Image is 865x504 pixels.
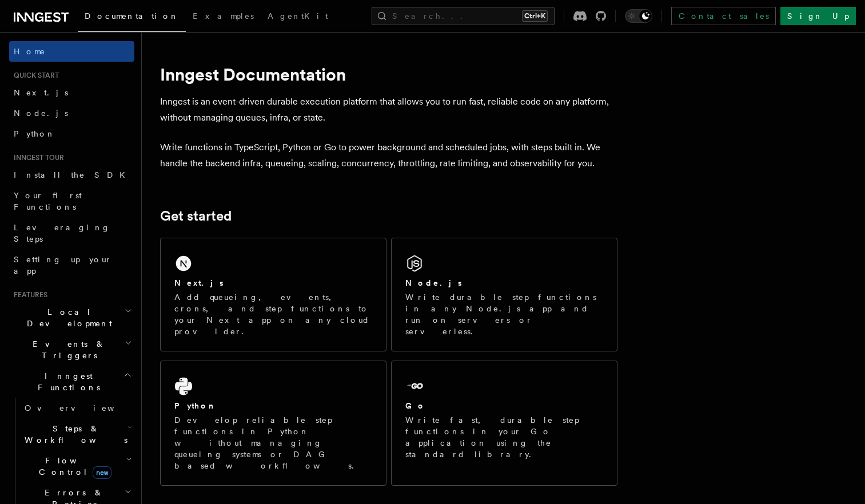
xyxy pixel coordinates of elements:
[9,71,59,80] span: Quick start
[20,423,127,446] span: Steps & Workflows
[9,370,123,393] span: Inngest Functions
[20,455,126,478] span: Flow Control
[9,290,47,299] span: Features
[9,165,134,185] a: Install the SDK
[9,249,134,281] a: Setting up your app
[405,277,462,289] h2: Node.js
[9,302,134,334] button: Local Development
[174,414,372,471] p: Develop reliable step functions in Python without managing queueing systems or DAG based workflows.
[9,217,134,249] a: Leveraging Steps
[268,11,328,21] span: AgentKit
[405,414,603,460] p: Write fast, durable step functions in your Go application using the standard library.
[186,3,261,31] a: Examples
[160,94,617,126] p: Inngest is an event-driven durable execution platform that allows you to run fast, reliable code ...
[9,306,125,329] span: Local Development
[391,238,617,351] a: Node.jsWrite durable step functions in any Node.js app and run on servers or serverless.
[14,223,110,243] span: Leveraging Steps
[625,9,652,23] button: Toggle dark mode
[780,7,856,25] a: Sign Up
[9,41,134,62] a: Home
[9,366,134,398] button: Inngest Functions
[14,129,55,138] span: Python
[261,3,335,31] a: AgentKit
[671,7,776,25] a: Contact sales
[20,418,134,450] button: Steps & Workflows
[14,46,46,57] span: Home
[174,400,217,411] h2: Python
[93,466,111,479] span: new
[14,170,132,179] span: Install the SDK
[193,11,254,21] span: Examples
[160,64,617,85] h1: Inngest Documentation
[20,450,134,482] button: Flow Controlnew
[160,238,386,351] a: Next.jsAdd queueing, events, crons, and step functions to your Next app on any cloud provider.
[20,398,134,418] a: Overview
[85,11,179,21] span: Documentation
[9,334,134,366] button: Events & Triggers
[9,123,134,144] a: Python
[9,338,125,361] span: Events & Triggers
[9,185,134,217] a: Your first Functions
[78,3,186,32] a: Documentation
[14,255,112,275] span: Setting up your app
[14,191,82,211] span: Your first Functions
[522,10,548,22] kbd: Ctrl+K
[405,291,603,337] p: Write durable step functions in any Node.js app and run on servers or serverless.
[9,103,134,123] a: Node.js
[25,403,142,413] span: Overview
[174,291,372,337] p: Add queueing, events, crons, and step functions to your Next app on any cloud provider.
[391,361,617,486] a: GoWrite fast, durable step functions in your Go application using the standard library.
[14,88,68,97] span: Next.js
[160,361,386,486] a: PythonDevelop reliable step functions in Python without managing queueing systems or DAG based wo...
[160,208,232,224] a: Get started
[405,400,426,411] h2: Go
[160,139,617,171] p: Write functions in TypeScript, Python or Go to power background and scheduled jobs, with steps bu...
[9,82,134,103] a: Next.js
[14,109,68,118] span: Node.js
[372,7,555,25] button: Search...Ctrl+K
[9,153,64,162] span: Inngest tour
[174,277,224,289] h2: Next.js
